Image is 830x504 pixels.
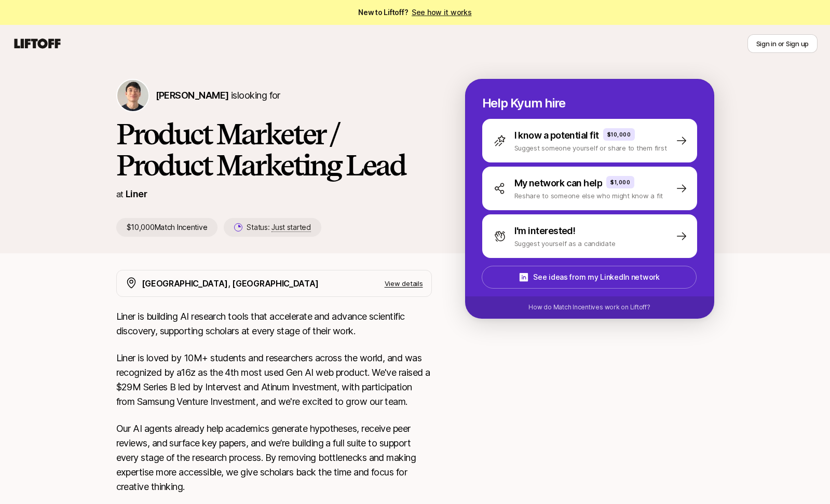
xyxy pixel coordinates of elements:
p: Suggest yourself as a candidate [514,238,616,249]
p: View details [385,278,423,289]
p: Status: [247,221,310,234]
p: Help Kyum hire [482,96,697,111]
span: [PERSON_NAME] [156,90,229,101]
p: $1,000 [610,178,630,186]
p: See ideas from my LinkedIn network [533,271,659,283]
p: Our AI agents already help academics generate hypotheses, receive peer reviews, and surface key p... [116,421,432,494]
p: at [116,187,124,201]
p: $10,000 Match Incentive [116,218,218,237]
p: Liner is loved by 10M+ students and researchers across the world, and was recognized by a16z as t... [116,351,432,409]
p: Suggest someone yourself or share to them first [514,143,667,153]
p: [GEOGRAPHIC_DATA], [GEOGRAPHIC_DATA] [142,277,319,290]
p: I'm interested! [514,224,576,238]
p: Liner is building AI research tools that accelerate and advance scientific discovery, supporting ... [116,309,432,338]
p: Reshare to someone else who might know a fit [514,190,663,201]
span: Just started [271,223,311,232]
button: See ideas from my LinkedIn network [482,266,697,289]
a: Liner [126,188,147,199]
p: is looking for [156,88,280,103]
span: New to Liftoff? [358,6,471,19]
p: I know a potential fit [514,128,599,143]
p: How do Match Incentives work on Liftoff? [528,303,650,312]
p: My network can help [514,176,603,190]
h1: Product Marketer / Product Marketing Lead [116,118,432,181]
button: Sign in or Sign up [747,34,818,53]
a: See how it works [412,8,472,17]
p: $10,000 [607,130,631,139]
img: Kyum Kim [117,80,148,111]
